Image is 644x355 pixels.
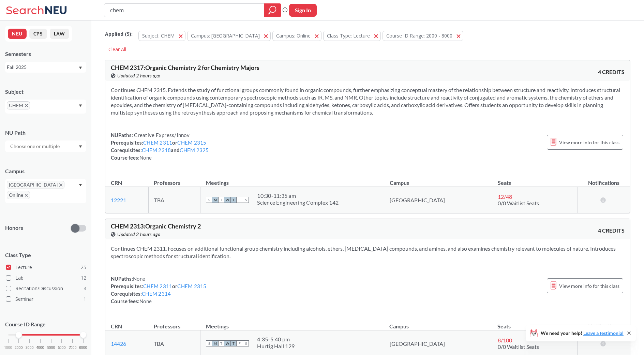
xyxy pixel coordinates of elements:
[498,200,539,206] span: 0/0 Waitlist Seats
[583,330,624,336] a: Leave a testimonial
[111,245,625,260] section: Continues CHEM 2311. Focuses on additional functional group chemistry including alcohols, ethers,...
[498,343,539,350] span: 0/0 Waitlist Seats
[5,179,86,203] div: [GEOGRAPHIC_DATA]X to remove pillOnlineX to remove pillDropdown arrow
[81,264,86,271] span: 25
[5,50,86,58] div: Semesters
[69,346,77,350] span: 7000
[29,29,47,39] button: CPS
[218,340,224,346] span: T
[5,167,86,175] div: Campus
[559,138,619,147] span: View more info for this class
[230,197,237,203] span: T
[384,172,492,187] th: Campus
[272,31,321,41] button: Campus: Online
[36,346,44,350] span: 4000
[5,100,86,114] div: CHEMX to remove pillDropdown arrow
[383,31,463,41] button: Course ID Range: 2000 - 8000
[492,316,577,330] th: Seats
[200,172,384,187] th: Meetings
[79,104,82,107] svg: Dropdown arrow
[492,172,578,187] th: Seats
[6,284,86,293] label: Recitation/Discussion
[323,31,381,41] button: Class Type: Lecture
[177,139,206,146] a: CHEM 2315
[139,298,152,304] span: None
[79,66,82,69] svg: Dropdown arrow
[79,145,82,148] svg: Dropdown arrow
[386,32,452,39] span: Course ID Range: 2000 - 8000
[133,132,190,138] span: Creative Express/Innov
[180,147,209,153] a: CHEM 2325
[58,346,66,350] span: 6000
[117,72,161,79] span: Updated 2 hours ago
[143,283,172,289] a: CHEM 2311
[111,222,201,230] span: CHEM 2313 : Organic Chemistry 2
[111,179,122,187] div: CRN
[578,316,630,330] th: Notifications
[264,3,281,17] div: magnifying glass
[6,273,86,282] label: Lab
[7,63,78,71] div: Fall 2025
[327,32,370,39] span: Class Type: Lecture
[84,285,86,292] span: 4
[384,187,492,213] td: [GEOGRAPHIC_DATA]
[237,197,243,203] span: F
[7,181,64,189] span: [GEOGRAPHIC_DATA]X to remove pill
[187,31,271,41] button: Campus: [GEOGRAPHIC_DATA]
[111,340,126,347] a: 14426
[117,231,161,238] span: Updated 2 hours ago
[243,197,249,203] span: S
[5,224,23,232] p: Honors
[47,346,55,350] span: 5000
[206,197,212,203] span: S
[243,340,249,346] span: S
[498,193,512,200] span: 12 / 48
[7,142,64,150] input: Choose one or multiple
[26,346,34,350] span: 3000
[212,340,218,346] span: M
[257,192,339,199] div: 10:30 - 11:35 am
[224,197,230,203] span: W
[50,29,69,39] button: LAW
[289,4,317,17] button: Sign In
[6,295,86,304] label: Seminar
[133,276,145,282] span: None
[59,183,62,187] svg: X to remove pill
[384,316,492,330] th: Campus
[8,29,27,39] button: NEU
[257,343,295,350] div: Hurtig Hall 129
[142,147,171,153] a: CHEM 2318
[148,316,200,330] th: Professors
[218,197,224,203] span: T
[25,104,28,107] svg: X to remove pill
[105,30,133,38] span: Applied ( 5 ):
[111,323,122,330] div: CRN
[111,275,207,305] div: NUPaths: Prerequisites: or Corequisites: Course fees:
[111,197,126,203] a: 12221
[224,340,230,346] span: W
[268,5,276,15] svg: magnifying glass
[143,139,172,146] a: CHEM 2311
[84,295,86,303] span: 1
[5,321,86,328] p: Course ID Range
[177,283,206,289] a: CHEM 2315
[138,31,185,41] button: Subject: CHEM
[139,154,152,161] span: None
[111,86,625,116] section: Continues CHEM 2315. Extends the study of functional groups commonly found in organic compounds, ...
[5,140,86,152] div: Dropdown arrow
[598,227,625,234] span: 4 CREDITS
[230,340,237,346] span: T
[5,62,86,73] div: Fall 2025Dropdown arrow
[148,172,200,187] th: Professors
[142,32,175,39] span: Subject: CHEM
[541,331,624,336] span: We need your help!
[142,291,171,297] a: CHEM 2314
[598,68,625,76] span: 4 CREDITS
[15,346,23,350] span: 2000
[4,346,12,350] span: 1000
[5,251,86,259] span: Class Type
[5,129,86,136] div: NU Path
[25,194,28,197] svg: X to remove pill
[206,340,212,346] span: S
[237,340,243,346] span: F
